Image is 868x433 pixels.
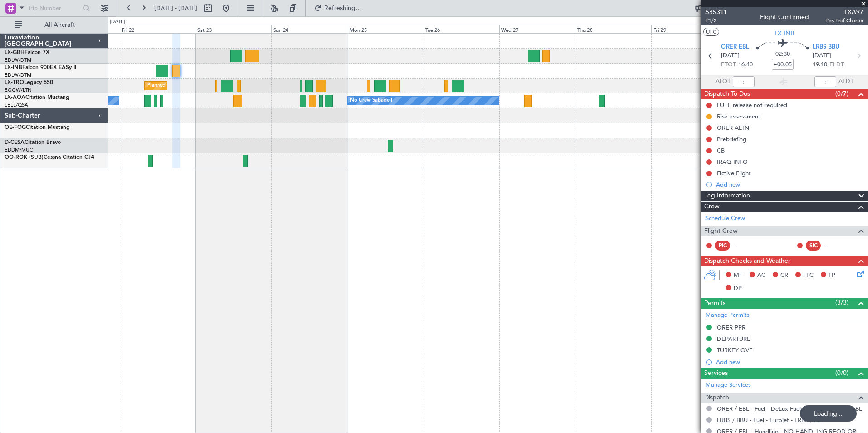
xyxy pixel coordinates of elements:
span: ELDT [829,60,844,69]
a: LX-TROLegacy 650 [5,80,53,85]
div: DEPARTURE [717,335,750,343]
input: Trip Number [28,1,80,15]
a: LX-INBFalcon 900EX EASy II [5,65,76,70]
div: Planned Maint [GEOGRAPHIC_DATA] ([GEOGRAPHIC_DATA]) [147,79,290,93]
a: OO-ROK (SUB)Cessna Citation CJ4 [5,155,94,160]
div: Risk assessment [717,113,760,120]
span: DP [734,284,742,293]
div: Fri 29 [651,25,727,33]
span: Crew [704,202,720,212]
span: D-CESA [5,140,25,145]
a: EDLW/DTM [5,57,31,64]
span: Flight Crew [704,226,738,236]
button: Refreshing... [310,1,365,15]
span: [DATE] - [DATE] [154,4,197,12]
span: All Aircraft [24,22,96,28]
span: FFC [803,271,814,280]
span: LX-AOA [5,95,25,100]
span: Dispatch To-Dos [704,89,750,99]
div: TURKEY OVF [717,346,752,354]
a: EDLW/DTM [5,72,31,79]
span: [DATE] [721,51,740,60]
span: OO-ROK (SUB) [5,155,44,160]
div: Prebriefing [717,135,746,143]
span: FP [829,271,835,280]
a: Manage Services [705,381,751,390]
div: Mon 25 [348,25,424,33]
div: SIC [806,241,821,251]
span: LX-INB [5,65,22,70]
span: LX-INB [774,29,794,38]
span: P1/2 [705,17,727,25]
span: Refreshing... [324,5,362,11]
div: PIC [715,241,730,251]
a: Manage Permits [705,311,750,320]
span: LRBS BBU [813,43,839,52]
a: ORER / EBL - Fuel - DeLux Fuel via WFS - ORER / EBL [717,405,862,413]
div: Add new [716,181,863,188]
span: (0/7) [835,89,848,98]
a: LRBS / BBU - Fuel - Eurojet - LRBS / BBU [717,416,825,424]
span: OE-FOG [5,125,26,130]
div: Flight Confirmed [760,12,809,22]
a: D-CESACitation Bravo [5,140,61,145]
span: CR [780,271,788,280]
span: 16:40 [738,60,753,69]
span: ORER EBL [721,43,749,52]
div: FUEL release not required [717,101,787,109]
a: OE-FOGCitation Mustang [5,125,70,130]
span: AC [757,271,765,280]
span: Pos Pref Charter [825,17,863,25]
div: Tue 26 [424,25,499,33]
div: Fictive Flight [717,169,751,177]
div: Loading... [800,405,857,422]
span: ATOT [715,77,730,86]
span: Permits [704,298,725,309]
span: 19:10 [813,60,827,69]
div: - - [823,241,843,250]
span: Dispatch Checks and Weather [704,256,790,266]
div: - - [732,241,753,250]
div: No Crew Sabadell [350,94,392,108]
div: CB [717,147,725,154]
a: Schedule Crew [705,214,745,223]
span: Leg Information [704,191,750,201]
div: Thu 28 [576,25,651,33]
span: Services [704,368,728,379]
div: ORER ALTN [717,124,749,132]
span: 02:30 [775,50,790,59]
button: All Aircraft [10,18,99,32]
a: LX-GBHFalcon 7X [5,50,49,55]
span: MF [734,271,742,280]
span: ETOT [721,60,736,69]
div: Add new [716,358,863,366]
a: EGGW/LTN [5,87,32,93]
a: EDDM/MUC [5,147,33,153]
span: 535311 [705,7,727,17]
a: LELL/QSA [5,102,28,108]
div: Sat 23 [196,25,271,33]
a: LX-AOACitation Mustang [5,95,69,100]
input: --:-- [733,76,755,87]
div: Fri 22 [120,25,196,33]
span: Dispatch [704,393,729,403]
div: Wed 27 [499,25,575,33]
span: (3/3) [835,298,848,307]
span: LX-GBH [5,50,25,55]
div: [DATE] [110,18,125,26]
span: ALDT [838,77,853,86]
div: ORER PPR [717,324,745,331]
span: LX-TRO [5,80,24,85]
span: LXA97 [825,7,863,17]
div: IRAQ INFO [717,158,748,166]
div: Sun 24 [271,25,347,33]
span: (0/0) [835,368,848,378]
button: UTC [703,28,719,36]
span: [DATE] [813,51,831,60]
